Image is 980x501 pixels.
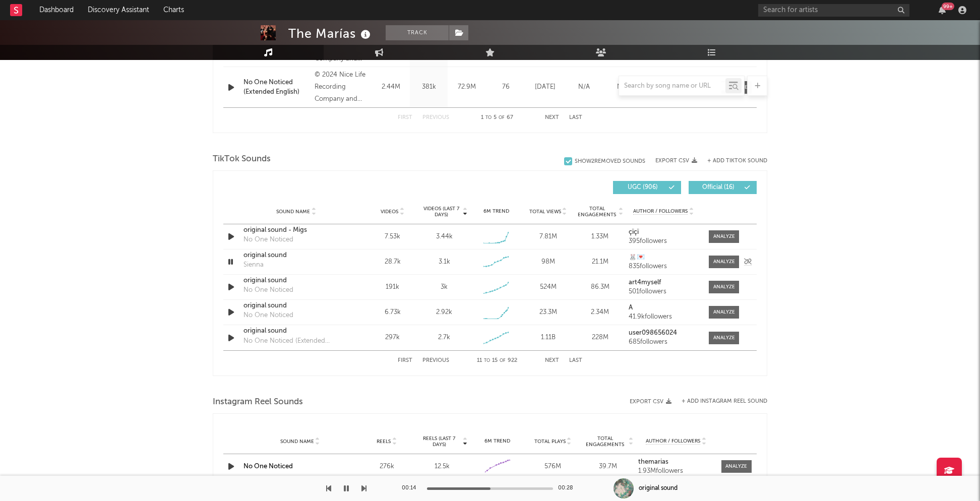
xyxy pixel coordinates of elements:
[697,158,767,164] button: + Add TikTok Sound
[499,115,505,120] span: of
[243,463,293,470] a: No One Noticed
[682,399,767,404] button: + Add Instagram Reel Sound
[398,358,412,363] button: First
[629,304,633,311] strong: A
[646,438,700,445] span: Author / Followers
[417,462,467,472] div: 12.5k
[577,307,624,318] div: 2.34M
[422,115,449,120] button: Previous
[629,314,699,321] div: 41.9k followers
[243,326,349,336] a: original sound
[695,184,742,191] span: Official ( 16 )
[577,282,624,292] div: 86.3M
[381,209,398,215] span: Videos
[534,439,566,445] span: Total Plays
[758,4,909,17] input: Search for artists
[619,82,725,90] input: Search by song name or URL
[629,238,699,245] div: 395 followers
[525,257,572,267] div: 98M
[369,257,416,267] div: 28.7k
[369,333,416,343] div: 297k
[213,396,303,408] span: Instagram Reel Sounds
[525,232,572,242] div: 7.81M
[315,69,370,105] div: © 2024 Nice Life Recording Company and Atlantic Recording Corporation
[569,115,582,120] button: Last
[288,25,373,42] div: The Marías
[213,153,271,165] span: TikTok Sounds
[577,333,624,343] div: 228M
[629,279,699,286] a: art4myself
[529,209,561,215] span: Total Views
[569,358,582,363] button: Last
[469,112,525,124] div: 1 5 67
[525,307,572,318] div: 23.3M
[369,232,416,242] div: 7.53k
[639,484,678,493] div: original sound
[243,225,349,235] a: original sound - Migs
[361,462,412,472] div: 276k
[939,6,946,14] button: 99+
[629,288,699,295] div: 501 followers
[577,232,624,242] div: 1.33M
[398,115,412,120] button: First
[630,399,671,405] button: Export CSV
[525,282,572,292] div: 524M
[276,209,310,215] span: Sound Name
[525,333,572,343] div: 1.11B
[638,459,668,465] strong: themarias
[421,206,462,218] span: Videos (last 7 days)
[583,435,628,448] span: Total Engagements
[243,285,293,295] div: No One Noticed
[528,462,578,472] div: 576M
[629,263,699,270] div: 835 followers
[243,276,349,286] a: original sound
[629,339,699,346] div: 685 followers
[620,184,666,191] span: UGC ( 906 )
[441,282,448,292] div: 3k
[545,358,559,363] button: Next
[417,435,461,448] span: Reels (last 7 days)
[629,304,699,311] a: A
[629,229,699,236] a: çïçï
[438,333,450,343] div: 2.7k
[629,229,639,235] strong: çïçï
[558,482,578,494] div: 00:28
[629,279,661,286] strong: art4myself
[243,250,349,261] a: original sound
[422,358,449,363] button: Previous
[439,257,450,267] div: 3.1k
[942,3,954,10] div: 99 +
[655,158,697,164] button: Export CSV
[243,235,293,245] div: No One Noticed
[243,260,264,270] div: Sienna
[369,282,416,292] div: 191k
[577,257,624,267] div: 21.1M
[484,358,490,363] span: to
[638,468,714,475] div: 1.93M followers
[629,330,699,337] a: user098656024
[633,208,688,215] span: Author / Followers
[436,307,452,318] div: 2.92k
[469,355,525,367] div: 11 15 922
[402,482,422,494] div: 00:14
[243,310,293,321] div: No One Noticed
[671,399,767,404] div: + Add Instagram Reel Sound
[613,181,681,194] button: UGC(906)
[689,181,757,194] button: Official(16)
[545,115,559,120] button: Next
[707,158,767,164] button: + Add TikTok Sound
[577,206,618,218] span: Total Engagements
[629,254,645,261] strong: 🐰💌
[629,330,677,336] strong: user098656024
[638,459,714,466] a: themarias
[280,439,314,445] span: Sound Name
[369,307,416,318] div: 6.73k
[485,115,492,120] span: to
[243,301,349,311] a: original sound
[583,462,634,472] div: 39.7M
